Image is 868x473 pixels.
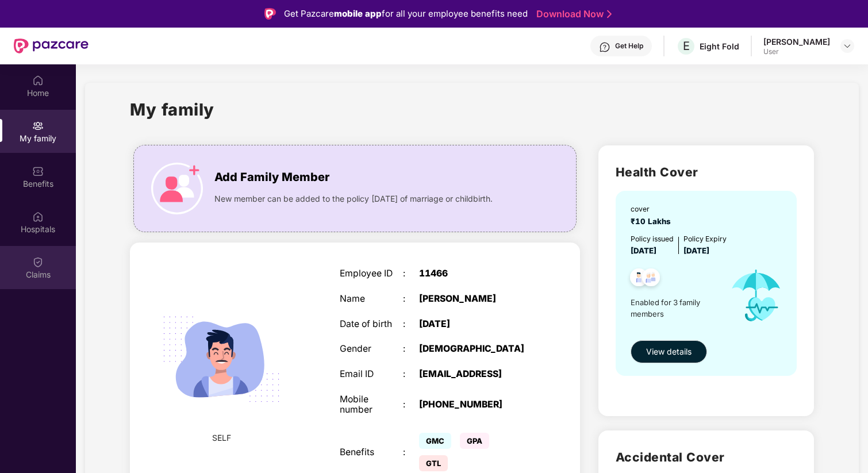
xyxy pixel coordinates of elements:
[340,344,403,355] div: Gender
[340,447,403,458] div: Benefits
[403,447,419,458] div: :
[683,39,690,53] span: E
[340,394,403,416] div: Mobile number
[403,319,419,330] div: :
[615,41,643,51] div: Get Help
[149,287,294,432] img: svg+xml;base64,PHN2ZyB4bWxucz0iaHR0cDovL3d3dy53My5vcmcvMjAwMC9zdmciIHdpZHRoPSIyMjQiIGhlaWdodD0iMT...
[616,448,797,467] h2: Accidental Cover
[646,345,692,358] span: View details
[631,217,675,226] span: ₹10 Lakhs
[403,369,419,380] div: :
[403,268,419,279] div: :
[403,294,419,305] div: :
[130,97,214,122] h1: My family
[32,75,44,86] img: svg+xml;base64,PHN2ZyBpZD0iSG9tZSIgeG1sbnM9Imh0dHA6Ly93d3cudzMub3JnLzIwMDAvc3ZnIiB3aWR0aD0iMjAiIG...
[32,211,44,222] img: svg+xml;base64,PHN2ZyBpZD0iSG9zcGl0YWxzIiB4bWxucz0iaHR0cDovL3d3dy53My5vcmcvMjAwMC9zdmciIHdpZHRoPS...
[32,166,44,177] img: svg+xml;base64,PHN2ZyBpZD0iQmVuZWZpdHMiIHhtbG5zPSJodHRwOi8vd3d3LnczLm9yZy8yMDAwL3N2ZyIgd2lkdGg9Ij...
[403,399,419,410] div: :
[631,233,674,244] div: Policy issued
[607,8,612,20] img: Stroke
[32,120,44,132] img: svg+xml;base64,PHN2ZyB3aWR0aD0iMjAiIGhlaWdodD0iMjAiIHZpZXdCb3g9IjAgMCAyMCAyMCIgZmlsbD0ibm9uZSIgeG...
[720,257,792,334] img: icon
[763,36,830,47] div: [PERSON_NAME]
[214,193,493,205] span: New member can be added to the policy [DATE] of marriage or childbirth.
[214,168,329,186] span: Add Family Member
[683,233,727,244] div: Policy Expiry
[419,433,451,449] span: GMC
[536,8,608,20] a: Download Now
[599,41,610,53] img: svg+xml;base64,PHN2ZyBpZD0iSGVscC0zMngzMiIgeG1sbnM9Imh0dHA6Ly93d3cudzMub3JnLzIwMDAvc3ZnIiB3aWR0aD...
[340,268,403,279] div: Employee ID
[151,163,203,214] img: icon
[284,7,528,21] div: Get Pazcare for all your employee benefits need
[419,319,530,330] div: [DATE]
[403,344,419,355] div: :
[419,344,530,355] div: [DEMOGRAPHIC_DATA]
[631,297,720,320] span: Enabled for 3 family members
[631,203,675,214] div: cover
[700,41,739,52] div: Eight Fold
[843,41,852,51] img: svg+xml;base64,PHN2ZyBpZD0iRHJvcGRvd24tMzJ4MzIiIHhtbG5zPSJodHRwOi8vd3d3LnczLm9yZy8yMDAwL3N2ZyIgd2...
[32,256,44,268] img: svg+xml;base64,PHN2ZyBpZD0iQ2xhaW0iIHhtbG5zPSJodHRwOi8vd3d3LnczLm9yZy8yMDAwL3N2ZyIgd2lkdGg9IjIwIi...
[212,432,231,444] span: SELF
[340,369,403,380] div: Email ID
[340,294,403,305] div: Name
[460,433,489,449] span: GPA
[625,265,653,293] img: svg+xml;base64,PHN2ZyB4bWxucz0iaHR0cDovL3d3dy53My5vcmcvMjAwMC9zdmciIHdpZHRoPSI0OC45NDMiIGhlaWdodD...
[637,265,665,293] img: svg+xml;base64,PHN2ZyB4bWxucz0iaHR0cDovL3d3dy53My5vcmcvMjAwMC9zdmciIHdpZHRoPSI0OC45NDMiIGhlaWdodD...
[14,39,89,53] img: New Pazcare Logo
[631,340,707,363] button: View details
[616,163,797,182] h2: Health Cover
[334,8,382,19] strong: mobile app
[419,369,530,380] div: [EMAIL_ADDRESS]
[264,8,276,20] img: Logo
[763,47,830,56] div: User
[419,268,530,279] div: 11466
[340,319,403,330] div: Date of birth
[419,294,530,305] div: [PERSON_NAME]
[419,399,530,410] div: [PHONE_NUMBER]
[683,246,709,255] span: [DATE]
[419,455,448,471] span: GTL
[631,246,656,255] span: [DATE]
